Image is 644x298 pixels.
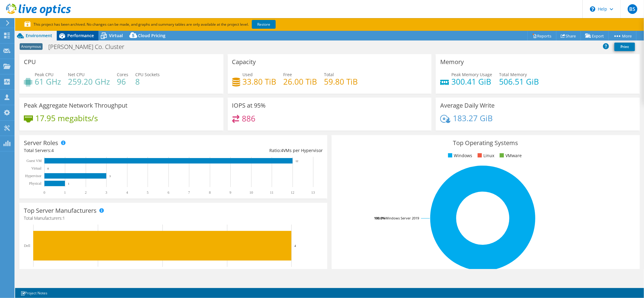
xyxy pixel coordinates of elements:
[453,115,493,121] h4: 183.27 GiB
[447,152,472,159] li: Windows
[24,244,30,248] text: Dell
[608,31,636,40] a: More
[68,182,69,185] text: 1
[232,59,256,65] h3: Capacity
[385,216,419,220] tspan: Windows Server 2019
[24,207,97,214] h3: Top Server Manufacturers
[440,59,464,65] h3: Memory
[147,190,149,195] text: 5
[64,190,66,195] text: 1
[168,190,169,195] text: 6
[43,190,45,195] text: 0
[232,102,266,109] h3: IOPS at 95%
[24,140,58,146] h3: Server Roles
[476,152,494,159] li: Linux
[105,190,107,195] text: 3
[173,147,323,154] div: Ratio: VMs per Hypervisor
[135,72,160,77] span: CPU Sockets
[24,59,36,65] h3: CPU
[109,33,123,38] span: Virtual
[249,190,253,195] text: 10
[270,190,274,195] text: 11
[498,152,522,159] li: VMware
[24,147,173,154] div: Total Servers:
[284,72,292,77] span: Free
[67,33,94,38] span: Performance
[209,190,211,195] text: 8
[35,72,53,77] span: Peak CPU
[281,147,283,153] span: 4
[51,147,54,153] span: 4
[188,190,190,195] text: 7
[26,33,52,38] span: Environment
[336,140,635,146] h3: Top Operating Systems
[229,190,231,195] text: 9
[126,190,128,195] text: 4
[243,78,277,85] h4: 33.80 TiB
[46,44,134,50] h1: [PERSON_NAME] Co. Cluster
[135,78,160,85] h4: 8
[527,31,556,40] a: Reports
[31,166,42,170] text: Virtual
[62,215,65,221] span: 1
[614,43,635,51] a: Print
[284,78,317,85] h4: 26.00 TiB
[27,159,42,163] text: Guest VM
[581,31,609,40] a: Export
[628,4,637,14] span: BS
[117,78,128,85] h4: 96
[291,190,294,195] text: 12
[24,102,127,109] h3: Peak Aggregate Network Throughput
[324,78,358,85] h4: 59.80 TiB
[47,167,49,170] text: 0
[324,72,334,77] span: Total
[243,72,253,77] span: Used
[29,181,41,186] text: Physical
[35,115,98,121] h4: 17.95 megabits/s
[68,78,110,85] h4: 259.20 GHz
[499,72,527,77] span: Total Memory
[68,72,85,77] span: Net CPU
[499,78,539,85] h4: 506.51 GiB
[16,289,52,297] a: Project Notes
[252,20,276,29] a: Restore
[20,43,43,50] span: Anonymous
[556,31,581,40] a: Share
[24,21,320,28] p: This project has been archived. No changes can be made, and graphs and summary tables are only av...
[24,215,323,222] h4: Total Manufacturers:
[451,72,492,77] span: Peak Memory Usage
[451,78,492,85] h4: 300.41 GiB
[35,78,61,85] h4: 61 GHz
[242,115,255,122] h4: 886
[138,33,165,38] span: Cloud Pricing
[374,216,385,220] tspan: 100.0%
[25,174,41,178] text: Hypervisor
[294,244,296,248] text: 4
[117,72,128,77] span: Cores
[296,160,298,163] text: 12
[440,102,495,109] h3: Average Daily Write
[590,6,595,12] svg: \n
[109,175,111,178] text: 3
[311,190,315,195] text: 13
[85,190,87,195] text: 2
